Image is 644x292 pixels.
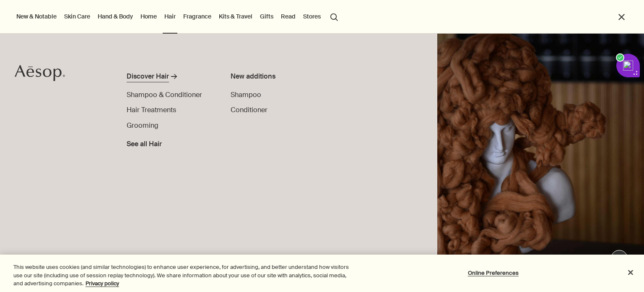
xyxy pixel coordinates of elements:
[231,71,334,82] div: New additions
[231,105,267,115] a: Conditioner
[127,105,176,115] a: Hair Treatments
[127,90,202,99] span: Shampoo & Conditioner
[279,11,297,22] a: Read
[127,71,211,85] a: Discover Hair
[127,136,162,149] a: See all Hair
[13,263,354,288] div: This website uses cookies (and similar technologies) to enhance user experience, for advertising,...
[182,11,213,22] a: Fragrance
[163,11,177,22] a: Hair
[437,34,644,292] img: Mannequin bust wearing wig made of wool.
[217,11,254,22] a: Kits & Travel
[62,11,92,22] a: Skin Care
[231,90,261,100] a: Shampoo
[231,105,267,114] span: Conditioner
[127,90,202,100] a: Shampoo & Conditioner
[127,121,158,130] span: Grooming
[127,121,158,131] a: Grooming
[621,263,640,281] button: Close
[127,71,169,82] div: Discover Hair
[15,11,58,22] button: New & Notable
[617,12,626,22] button: Close the Menu
[139,11,158,22] a: Home
[611,250,628,267] button: Live Assistance
[96,11,135,22] a: Hand & Body
[231,90,261,99] span: Shampoo
[86,280,119,287] a: More information about your privacy, opens in a new tab
[127,105,176,114] span: Hair Treatments
[15,65,65,84] a: Aesop
[327,8,342,24] button: Open search
[15,65,65,82] svg: Aesop
[301,11,322,22] button: Stores
[258,11,275,22] a: Gifts
[127,139,162,149] span: See all Hair
[467,264,519,281] button: Online Preferences, Opens the preference center dialog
